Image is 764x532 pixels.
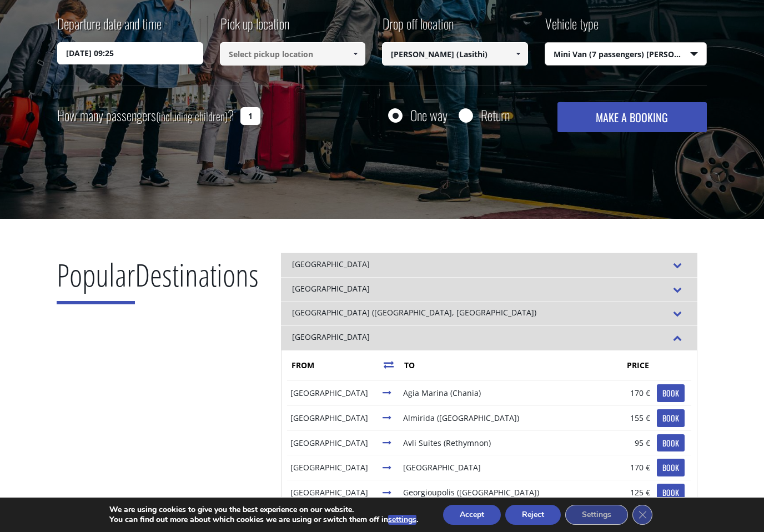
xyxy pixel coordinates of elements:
[400,430,620,455] td: Avli Suites (Rethymnon)
[620,430,654,455] td: 95 €
[620,455,654,480] td: 170 €
[57,14,162,42] label: Departure date and time
[505,505,561,525] button: Reject
[109,505,418,515] p: We are using cookies to give you the best experience on our website.
[281,301,697,325] div: [GEOGRAPHIC_DATA] ([GEOGRAPHIC_DATA], [GEOGRAPHIC_DATA])
[657,459,685,476] a: BOOK
[657,484,685,501] a: BOOK
[565,505,628,525] button: Settings
[57,253,135,304] span: Popular
[620,405,654,430] td: 155 €
[287,405,379,430] td: [GEOGRAPHIC_DATA]
[220,42,366,66] input: Select pickup location
[632,505,652,525] button: Close GDPR Cookie Banner
[620,480,654,505] td: 125 €
[382,14,454,42] label: Drop off location
[281,277,697,302] div: [GEOGRAPHIC_DATA]
[400,350,620,380] th: TO
[657,409,685,427] a: BOOK
[657,434,685,452] a: BOOK
[220,14,289,42] label: Pick up location
[281,325,697,350] div: [GEOGRAPHIC_DATA]
[509,42,527,66] a: Show All Items
[400,405,620,430] td: Almirida ([GEOGRAPHIC_DATA])
[388,515,416,525] button: settings
[620,380,654,405] td: 170 €
[109,515,418,525] p: You can find out more about which cookies we are using or switch them off in .
[287,455,379,480] td: [GEOGRAPHIC_DATA]
[400,480,620,505] td: Georgioupolis ([GEOGRAPHIC_DATA])
[287,480,379,505] td: [GEOGRAPHIC_DATA]
[287,380,379,405] td: [GEOGRAPHIC_DATA]
[443,505,501,525] button: Accept
[657,384,685,402] a: BOOK
[382,42,528,66] input: Select drop-off location
[557,102,707,132] button: MAKE A BOOKING
[545,43,707,66] span: Mini Van (7 passengers) [PERSON_NAME]
[545,14,599,42] label: Vehicle type
[481,108,510,122] label: Return
[400,380,620,405] td: Agia Marina (Chania)
[287,430,379,455] td: [GEOGRAPHIC_DATA]
[156,108,228,124] small: (including children)
[346,42,365,66] a: Show All Items
[57,253,259,313] h2: Destinations
[410,108,448,122] label: One way
[400,455,620,480] td: [GEOGRAPHIC_DATA]
[287,350,379,380] th: FROM
[620,350,654,380] th: PRICE
[57,102,234,129] label: How many passengers ?
[281,253,697,277] div: [GEOGRAPHIC_DATA]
